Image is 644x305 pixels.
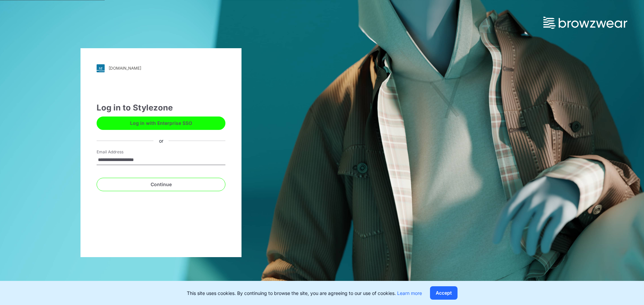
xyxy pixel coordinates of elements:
[97,178,225,191] button: Continue
[97,64,225,72] a: [DOMAIN_NAME]
[97,64,105,72] img: svg+xml;base64,PHN2ZyB3aWR0aD0iMjgiIGhlaWdodD0iMjgiIHZpZXdCb3g9IjAgMCAyOCAyOCIgZmlsbD0ibm9uZSIgeG...
[154,137,169,144] div: or
[109,66,141,71] div: [DOMAIN_NAME]
[397,290,422,296] a: Learn more
[97,149,144,155] label: Email Address
[430,286,458,300] button: Accept
[187,290,422,297] p: This site uses cookies. By continuing to browse the site, you are agreeing to our use of cookies.
[543,17,627,29] img: browzwear-logo.73288ffb.svg
[97,102,225,114] div: Log in to Stylezone
[97,117,225,130] button: Log in with Enterprise SSO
